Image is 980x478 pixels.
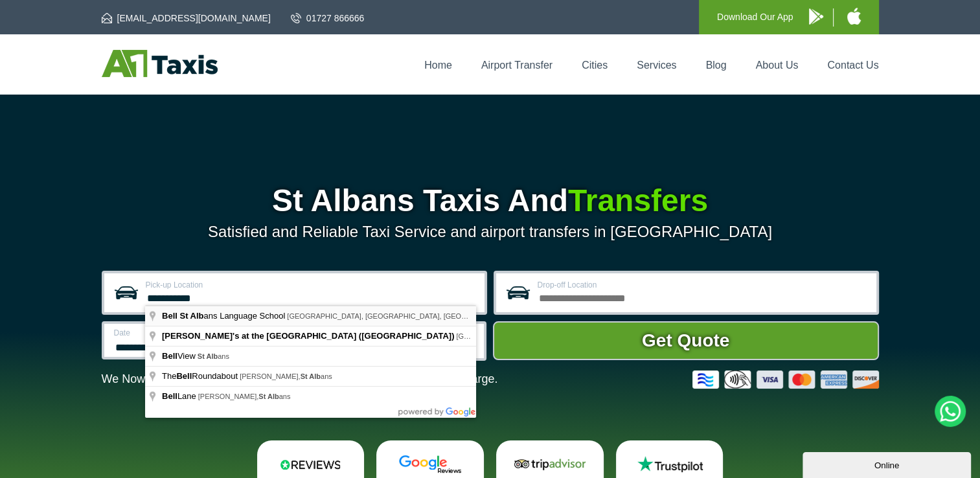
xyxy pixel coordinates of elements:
[809,8,823,25] img: A1 Taxis Android App
[162,331,454,341] span: [PERSON_NAME]'s at the [GEOGRAPHIC_DATA] ([GEOGRAPHIC_DATA])
[162,391,177,401] span: Bell
[493,321,879,360] button: Get Quote
[162,311,287,321] span: ans Language School
[176,371,192,381] span: Bell
[511,455,589,474] img: Tripadvisor
[582,60,608,71] a: Cities
[102,185,879,216] h1: St Albans Taxis And
[287,312,518,320] span: [GEOGRAPHIC_DATA], [GEOGRAPHIC_DATA], [GEOGRAPHIC_DATA]
[291,12,365,25] a: 01727 866666
[391,455,469,474] img: Google
[631,455,709,474] img: Trustpilot
[258,393,279,400] span: St Alb
[803,450,974,478] iframe: chat widget
[198,352,229,360] span: ans
[756,60,799,71] a: About Us
[847,8,861,25] img: A1 Taxis iPhone App
[198,352,218,360] span: St Alb
[102,372,498,386] p: We Now Accept Card & Contactless Payment In
[102,12,271,25] a: [EMAIL_ADDRESS][DOMAIN_NAME]
[717,9,793,25] p: Download Our App
[162,351,177,361] span: Bell
[240,372,332,380] span: [PERSON_NAME], ans
[538,281,869,289] label: Drop-off Location
[271,455,349,474] img: Reviews.io
[456,332,530,340] span: [GEOGRAPHIC_DATA]
[114,329,280,337] label: Date
[481,60,553,71] a: Airport Transfer
[827,60,878,71] a: Contact Us
[424,60,452,71] a: Home
[198,393,291,400] span: [PERSON_NAME], ans
[102,223,879,241] p: Satisfied and Reliable Taxi Service and airport transfers in [GEOGRAPHIC_DATA]
[102,50,218,77] img: A1 Taxis St Albans LTD
[162,391,198,401] span: Lane
[301,372,321,380] span: St Alb
[692,370,879,389] img: Credit And Debit Cards
[705,60,726,71] a: Blog
[162,351,198,361] span: View
[162,311,204,321] span: Bell St Alb
[146,281,477,289] label: Pick-up Location
[162,371,240,381] span: The Roundabout
[637,60,676,71] a: Services
[568,183,708,218] span: Transfers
